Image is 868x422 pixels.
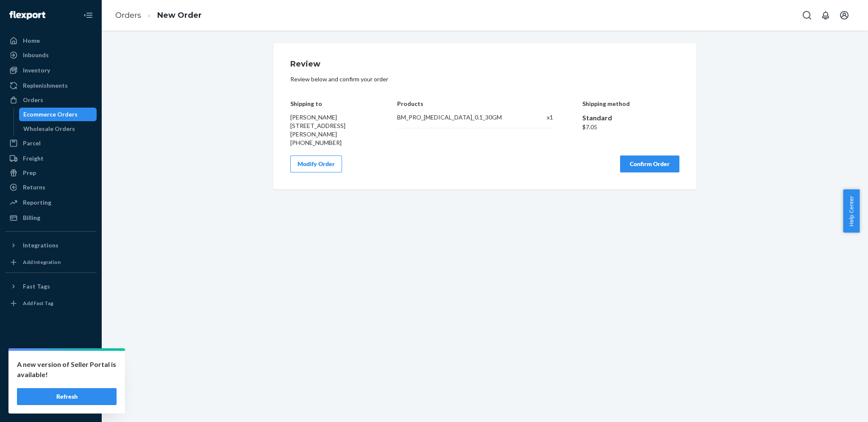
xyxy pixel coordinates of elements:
[23,110,78,119] div: Ecommerce Orders
[115,11,141,20] a: Orders
[5,297,97,310] a: Add Fast Tag
[5,64,97,77] a: Inventory
[23,66,50,75] div: Inventory
[80,7,97,24] button: Close Navigation
[17,359,117,380] p: A new version of Seller Portal is available!
[620,155,679,172] button: Confirm Order
[9,11,45,19] img: Flexport logo
[5,136,97,150] a: Parcel
[23,198,51,207] div: Reporting
[5,255,97,269] a: Add Integration
[19,122,97,136] a: Wholesale Orders
[582,113,680,123] div: Standard
[23,169,36,177] div: Prep
[5,34,97,47] a: Home
[5,369,97,383] a: Talk to Support
[23,241,58,250] div: Integrations
[290,114,345,138] span: [PERSON_NAME] [STREET_ADDRESS][PERSON_NAME]
[23,51,49,59] div: Inbounds
[23,258,61,266] div: Add Integration
[23,214,40,222] div: Billing
[397,113,520,122] div: BM_PRO_[MEDICAL_DATA]_0.1_30GM
[843,189,860,233] button: Help Center
[5,79,97,92] a: Replenishments
[582,123,680,131] div: $7.05
[19,108,97,121] a: Ecommerce Orders
[108,3,209,28] ol: breadcrumbs
[5,180,97,194] a: Returns
[23,183,45,192] div: Returns
[5,239,97,252] button: Integrations
[5,152,97,165] a: Freight
[5,384,97,397] a: Help Center
[23,154,44,163] div: Freight
[5,48,97,62] a: Inbounds
[23,300,53,307] div: Add Fast Tag
[529,113,553,122] div: x 1
[290,75,679,83] p: Review below and confirm your order
[817,7,834,24] button: Open notifications
[23,139,41,147] div: Parcel
[5,355,97,369] a: Settings
[290,100,368,107] h4: Shipping to
[23,36,40,45] div: Home
[397,100,553,107] h4: Products
[5,93,97,107] a: Orders
[290,60,679,69] h1: Review
[798,7,815,24] button: Open Search Box
[23,125,75,133] div: Wholesale Orders
[23,81,68,90] div: Replenishments
[5,280,97,293] button: Fast Tags
[5,398,97,412] button: Give Feedback
[157,11,202,20] a: New Order
[5,196,97,209] a: Reporting
[836,7,853,24] button: Open account menu
[23,96,43,104] div: Orders
[290,155,342,172] button: Modify Order
[582,100,680,107] h4: Shipping method
[290,139,368,147] div: [PHONE_NUMBER]
[5,211,97,225] a: Billing
[5,166,97,180] a: Prep
[17,388,117,405] button: Refresh
[23,282,50,291] div: Fast Tags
